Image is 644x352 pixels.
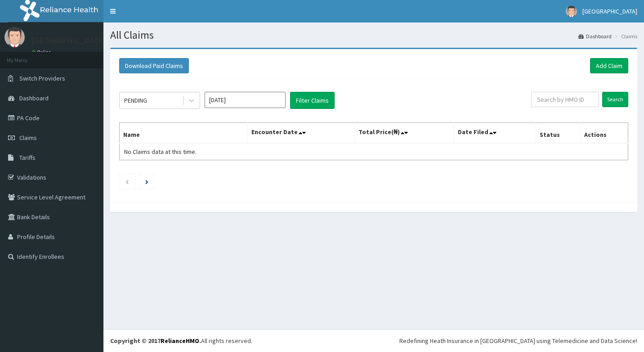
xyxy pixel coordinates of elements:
footer: All rights reserved. [103,329,644,352]
a: Online [31,49,53,55]
li: Claims [613,32,637,40]
th: Status [536,123,580,144]
input: Search [602,92,628,107]
th: Date Filed [454,123,536,144]
th: Actions [580,123,628,144]
span: Claims [19,134,37,142]
span: Switch Providers [19,74,65,82]
th: Encounter Date [247,123,354,144]
strong: Copyright © 2017 . [110,337,201,345]
img: User Image [4,27,25,47]
a: Next page [145,177,148,185]
span: No Claims data at this time. [124,148,197,156]
th: Name [120,123,248,144]
a: RelianceHMO [161,337,199,345]
span: [GEOGRAPHIC_DATA] [582,7,637,15]
div: PENDING [124,96,147,105]
a: Add Claim [590,58,628,73]
span: Tariffs [19,153,36,162]
th: Total Price(₦) [355,123,454,144]
input: Select Month and Year [205,92,286,108]
input: Search by HMO ID [531,92,599,107]
img: User Image [566,6,577,17]
span: Dashboard [19,94,49,102]
button: Download Paid Claims [119,58,189,73]
p: [GEOGRAPHIC_DATA] [31,36,106,45]
a: Previous page [125,177,129,185]
h1: All Claims [110,29,637,41]
button: Filter Claims [290,92,335,109]
a: Dashboard [578,32,612,40]
div: Redefining Heath Insurance in [GEOGRAPHIC_DATA] using Telemedicine and Data Science! [399,336,637,345]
